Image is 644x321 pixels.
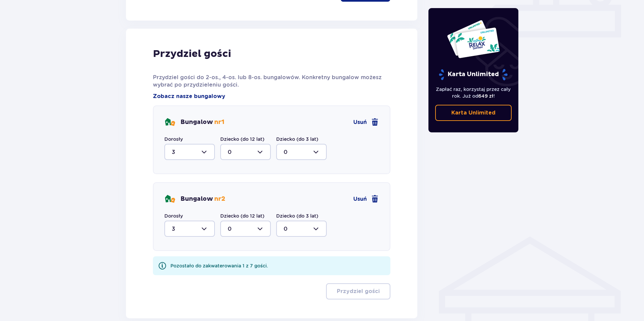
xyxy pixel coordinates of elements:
img: bungalows Icon [164,117,175,128]
a: Karta Unlimited [435,105,512,121]
label: Dziecko (do 3 lat) [276,213,318,219]
a: Usuń [353,195,379,203]
img: bungalows Icon [164,194,175,204]
p: Bungalow [181,118,224,126]
div: Pozostało do zakwaterowania 1 z 7 gości. [170,262,268,269]
p: Bungalow [181,195,225,203]
p: Przydziel gości [337,288,380,295]
label: Dziecko (do 12 lat) [220,213,264,219]
p: Przydziel gości do 2-os., 4-os. lub 8-os. bungalowów. Konkretny bungalow możesz wybrać po przydzi... [153,74,390,89]
label: Dorosły [164,136,183,142]
p: Przydziel gości [153,47,231,60]
p: Zapłać raz, korzystaj przez cały rok. Już od ! [435,86,512,99]
img: Dwie karty całoroczne do Suntago z napisem 'UNLIMITED RELAX', na białym tle z tropikalnymi liśćmi... [447,20,500,59]
a: Zobacz nasze bungalowy [153,93,225,100]
button: Przydziel gości [326,283,390,299]
p: Karta Unlimited [438,69,508,81]
span: nr 2 [214,195,225,203]
span: nr 1 [214,118,224,126]
span: 649 zł [478,93,493,99]
span: Usuń [353,119,367,126]
p: Karta Unlimited [451,109,495,117]
label: Dorosły [164,213,183,219]
a: Usuń [353,118,379,126]
label: Dziecko (do 12 lat) [220,136,264,142]
span: Usuń [353,195,367,203]
label: Dziecko (do 3 lat) [276,136,318,142]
